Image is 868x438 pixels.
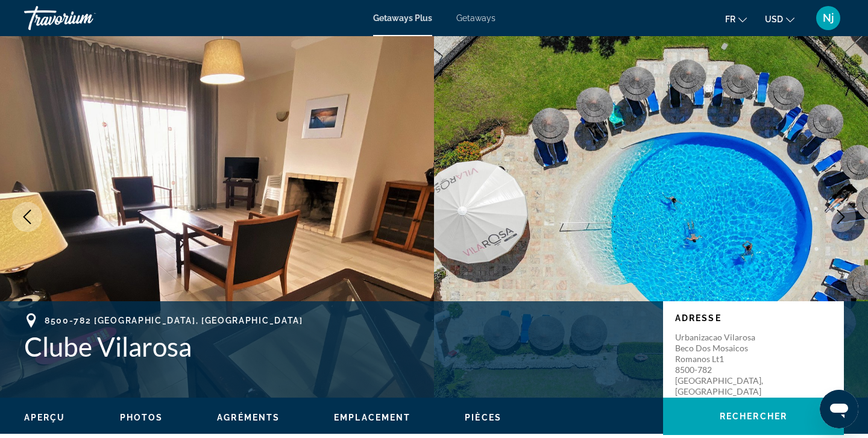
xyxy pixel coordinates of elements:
span: Nj [823,12,834,24]
button: Emplacement [334,412,410,423]
span: Pièces [465,413,502,422]
span: fr [725,14,735,24]
button: User Menu [813,5,844,31]
span: Agréments [217,413,280,422]
button: Previous image [12,202,42,232]
button: Change currency [765,10,794,28]
a: Travorium [24,2,145,34]
button: Agréments [217,412,280,423]
p: Adresse [675,313,832,323]
button: Change language [725,10,747,28]
button: Next image [826,202,856,232]
span: Photos [120,413,163,422]
button: Photos [120,412,163,423]
button: Pièces [465,412,502,423]
span: Emplacement [334,413,410,422]
button: Aperçu [24,412,66,423]
iframe: Bouton de lancement de la fenêtre de messagerie [820,390,858,428]
span: USD [765,14,783,24]
span: 8500-782 [GEOGRAPHIC_DATA], [GEOGRAPHIC_DATA] [45,316,303,325]
a: Getaways Plus [373,13,432,23]
p: Urbanizacao Vilarosa Beco dos Mosaicos Romanos Lt1 8500-782 [GEOGRAPHIC_DATA], [GEOGRAPHIC_DATA] [675,332,772,397]
span: Aperçu [24,413,66,422]
span: Rechercher [720,411,787,421]
h1: Clube Vilarosa [24,331,651,362]
a: Getaways [456,13,495,23]
button: Rechercher [663,398,844,435]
